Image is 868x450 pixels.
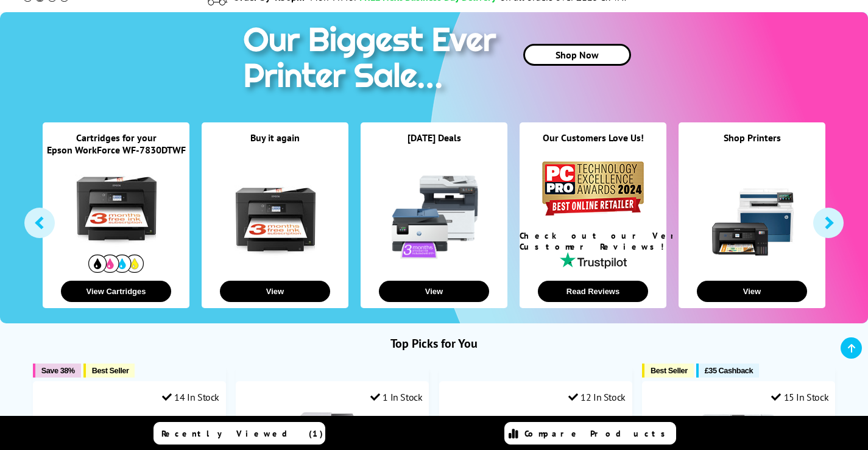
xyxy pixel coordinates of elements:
button: £35 Cashback [696,364,759,378]
div: 12 In Stock [568,391,626,403]
div: 15 In Stock [771,391,828,403]
span: £35 Cashback [705,366,753,375]
img: printer sale [237,12,509,108]
button: Read Reviews [538,281,648,302]
span: Best Seller [651,366,688,375]
div: 14 In Stock [162,391,219,403]
div: Shop Printers [679,132,825,159]
button: Best Seller [642,364,694,378]
div: Our Customers Love Us! [520,132,666,159]
div: 1 In Stock [370,391,423,403]
button: View [220,281,330,302]
a: Shop Now [523,44,631,66]
div: Cartridges for your [43,132,189,144]
span: Recently Viewed (1) [161,428,323,439]
button: View Cartridges [61,281,171,302]
a: Recently Viewed (1) [153,422,325,445]
a: Compare Products [504,422,676,445]
button: View [379,281,489,302]
div: Check out our Verified Customer Reviews! [520,230,666,252]
span: Save 38% [41,366,75,375]
a: Epson WorkForce WF-7830DTWF [47,144,186,156]
button: View [697,281,807,302]
button: Best Seller [83,364,135,378]
a: Buy it again [250,132,300,144]
span: Compare Products [524,428,672,439]
div: [DATE] Deals [361,132,507,159]
span: Best Seller [92,366,129,375]
button: Save 38% [33,364,81,378]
